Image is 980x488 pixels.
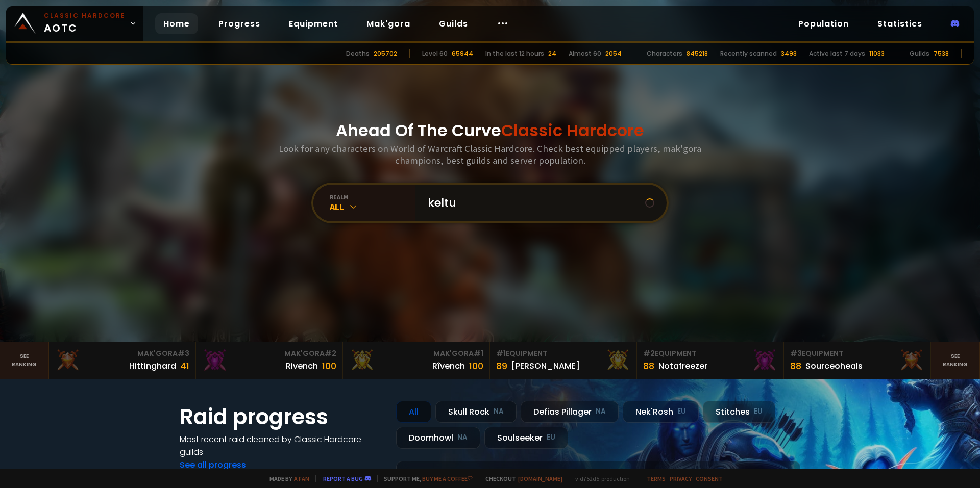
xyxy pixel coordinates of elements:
[547,432,555,443] small: EU
[323,475,363,482] a: Report a bug
[805,359,863,372] div: Sourceoheals
[281,13,346,34] a: Equipment
[569,49,601,58] div: Almost 60
[496,359,507,373] div: 89
[501,119,644,142] span: Classic Hardcore
[643,348,655,358] span: # 2
[129,359,176,372] div: Hittinghard
[869,13,930,34] a: Statistics
[869,49,885,58] div: 11033
[484,427,568,449] div: Soulseeker
[658,359,707,372] div: Notafreezer
[322,359,336,373] div: 100
[396,461,800,488] a: [DATE]zgpetri on godDefias Pillager8 /90
[349,348,483,359] div: Mak'Gora
[210,13,268,34] a: Progress
[490,342,637,379] a: #1Equipment89[PERSON_NAME]
[670,475,692,482] a: Privacy
[696,475,723,482] a: Consent
[754,406,763,417] small: EU
[643,348,777,359] div: Equipment
[647,49,682,58] div: Characters
[377,475,473,482] span: Support me,
[548,49,556,58] div: 24
[496,348,630,359] div: Equipment
[934,49,949,58] div: 7538
[202,348,336,359] div: Mak'Gora
[790,13,857,34] a: Population
[647,475,666,482] a: Terms
[596,406,606,417] small: NA
[263,475,309,482] span: Made by
[336,118,644,143] h1: Ahead Of The Curve
[677,406,686,417] small: EU
[809,49,865,58] div: Active last 7 days
[623,401,699,423] div: Nek'Rosh
[790,359,801,373] div: 88
[781,49,797,58] div: 3493
[275,143,705,166] h3: Look for any characters on World of Warcraft Classic Hardcore. Check best equipped players, mak'g...
[422,49,448,58] div: Level 60
[643,359,654,373] div: 88
[452,49,473,58] div: 65944
[518,475,562,482] a: [DOMAIN_NAME]
[374,49,397,58] div: 205702
[422,475,473,482] a: Buy me a coffee
[687,49,708,58] div: 845218
[784,342,931,379] a: #3Equipment88Sourceoheals
[396,401,431,423] div: All
[474,348,483,358] span: # 1
[55,348,189,359] div: Mak'Gora
[790,348,924,359] div: Equipment
[44,11,126,36] span: AOTC
[196,342,343,379] a: Mak'Gora#2Rivench100
[180,401,384,433] h1: Raid progress
[435,401,517,423] div: Skull Rock
[6,6,143,41] a: Classic HardcoreAOTC
[396,427,480,449] div: Doomhowl
[343,342,490,379] a: Mak'Gora#1Rîvench100
[432,359,465,372] div: Rîvench
[330,201,415,213] div: All
[931,342,980,379] a: Seeranking
[44,11,126,20] small: Classic Hardcore
[790,348,802,358] span: # 3
[720,49,777,58] div: Recently scanned
[457,432,468,443] small: NA
[431,13,476,34] a: Guilds
[180,359,189,373] div: 41
[521,401,619,423] div: Defias Pillager
[180,459,246,471] a: See all progress
[496,348,506,358] span: # 1
[358,13,419,34] a: Mak'gora
[155,13,198,34] a: Home
[605,49,622,58] div: 2054
[49,342,196,379] a: Mak'Gora#3Hittinghard41
[422,185,645,221] input: Search a character...
[346,49,370,58] div: Deaths
[569,475,630,482] span: v. d752d5 - production
[286,359,318,372] div: Rivench
[479,475,562,482] span: Checkout
[469,359,483,373] div: 100
[703,401,775,423] div: Stitches
[910,49,929,58] div: Guilds
[511,359,580,372] div: [PERSON_NAME]
[637,342,784,379] a: #2Equipment88Notafreezer
[294,475,309,482] a: a fan
[180,433,384,458] h4: Most recent raid cleaned by Classic Hardcore guilds
[485,49,544,58] div: In the last 12 hours
[330,193,415,201] div: realm
[494,406,504,417] small: NA
[325,348,336,358] span: # 2
[178,348,189,358] span: # 3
